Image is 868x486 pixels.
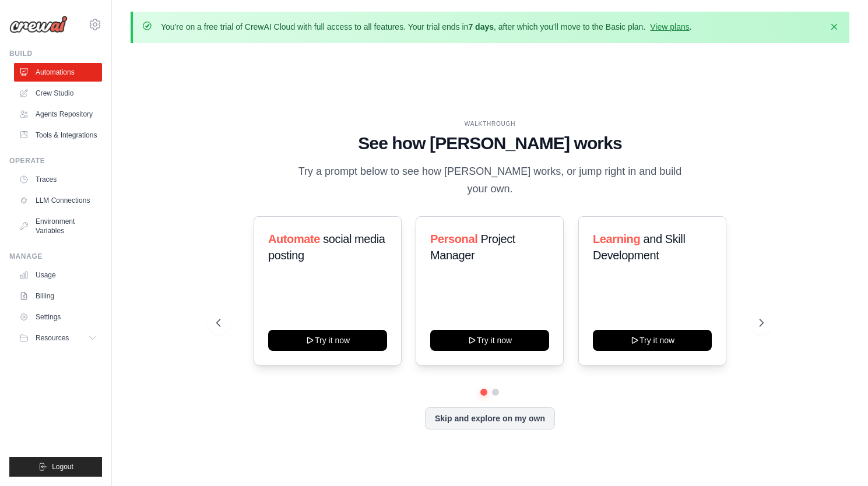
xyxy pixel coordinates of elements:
a: Tools & Integrations [14,126,102,145]
button: Try it now [593,330,712,351]
img: Logo [9,16,68,33]
p: Try a prompt below to see how [PERSON_NAME] works, or jump right in and build your own. [294,163,686,198]
a: Usage [14,266,102,284]
div: WALKTHROUGH [216,119,763,128]
a: Agents Repository [14,105,102,124]
span: Personal [430,233,477,245]
span: Learning [593,233,640,245]
a: LLM Connections [14,191,102,210]
strong: 7 days [468,22,494,31]
button: Skip and explore on my own [425,407,555,429]
span: Logout [52,462,73,471]
a: Traces [14,170,102,189]
a: Crew Studio [14,84,102,103]
div: Operate [9,156,102,165]
a: View plans [650,22,689,31]
p: You're on a free trial of CrewAI Cloud with full access to all features. Your trial ends in , aft... [161,21,692,33]
span: Resources [36,333,69,343]
button: Try it now [268,330,387,351]
h1: See how [PERSON_NAME] works [216,133,763,154]
div: Manage [9,252,102,261]
a: Automations [14,63,102,82]
a: Settings [14,308,102,326]
a: Environment Variables [14,212,102,240]
button: Resources [14,329,102,347]
span: and Skill Development [593,233,685,262]
a: Billing [14,287,102,305]
span: social media posting [268,233,385,262]
span: Project Manager [430,233,515,262]
button: Logout [9,457,102,477]
button: Try it now [430,330,549,351]
div: Build [9,49,102,58]
span: Automate [268,233,320,245]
